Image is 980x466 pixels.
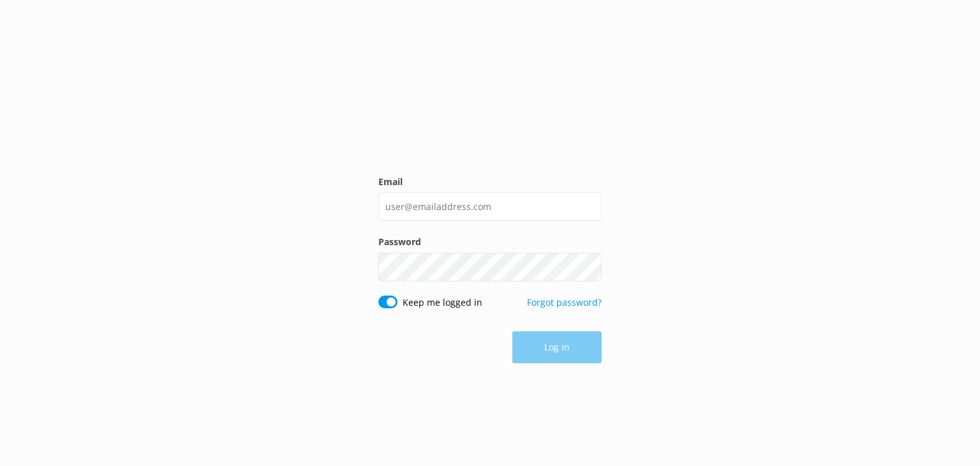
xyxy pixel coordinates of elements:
[527,296,602,308] a: Forgot password?
[576,254,602,280] button: Show password
[403,296,482,310] label: Keep me logged in
[378,192,602,221] input: user@emailaddress.com
[378,235,602,249] label: Password
[378,175,602,189] label: Email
